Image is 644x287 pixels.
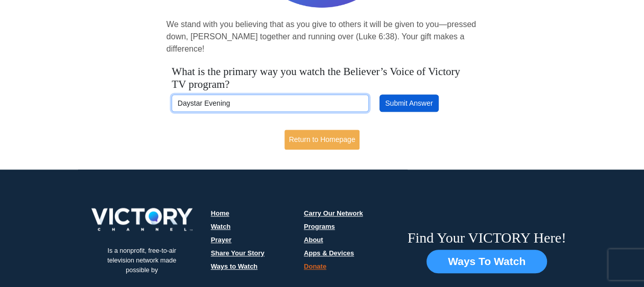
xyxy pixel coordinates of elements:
a: About [304,236,323,244]
a: Home [211,209,229,217]
a: Share Your Story [211,249,265,257]
p: We stand with you believing that as you give to others it will be given to you—pressed down, [PER... [166,18,478,55]
h6: Find Your VICTORY Here! [408,229,566,247]
a: Prayer [211,236,231,244]
a: Ways to Watch [211,262,258,270]
a: Return to Homepage [284,130,360,150]
a: Carry Our Network [304,209,363,217]
button: Submit Answer [379,94,439,112]
button: Ways To Watch [426,250,547,273]
a: Donate [304,262,326,270]
a: Watch [211,223,231,230]
p: Is a nonprofit, free-to-air television network made possible by [91,238,193,283]
a: Apps & Devices [304,249,354,257]
img: victory-logo.png [78,208,206,231]
h4: What is the primary way you watch the Believer’s Voice of Victory TV program? [172,65,472,91]
a: Programs [304,223,335,230]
